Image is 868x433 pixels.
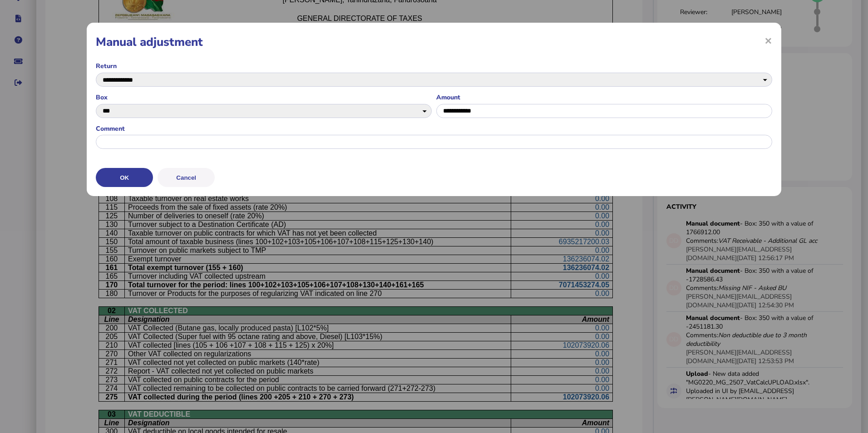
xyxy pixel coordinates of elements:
h1: Manual adjustment [96,34,772,50]
button: Cancel [158,168,215,187]
button: OK [96,168,153,187]
label: Amount [436,93,772,102]
label: Return [96,62,772,70]
label: Box [96,93,432,102]
span: × [764,32,772,49]
label: Comment [96,124,772,133]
